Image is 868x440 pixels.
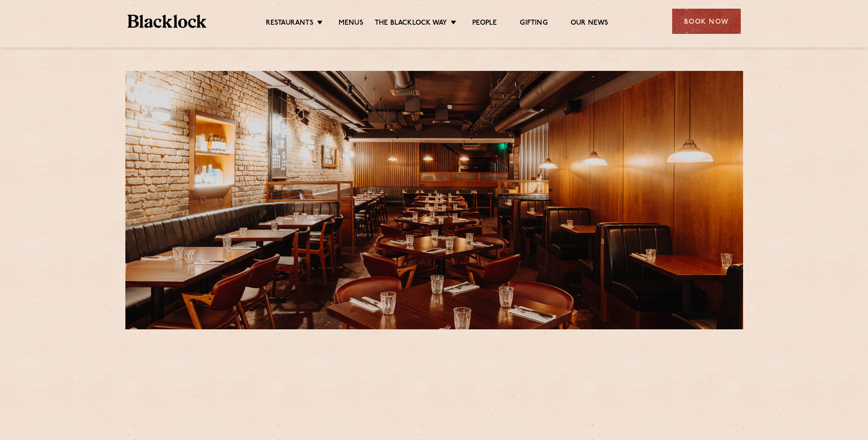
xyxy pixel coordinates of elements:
[128,15,207,28] img: BL_Textured_Logo-footer-cropped.svg
[672,9,741,34] div: Book Now
[472,19,497,29] a: People
[375,19,447,29] a: The Blacklock Way
[266,19,313,29] a: Restaurants
[339,19,363,29] a: Menus
[571,19,609,29] a: Our News
[520,19,547,29] a: Gifting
